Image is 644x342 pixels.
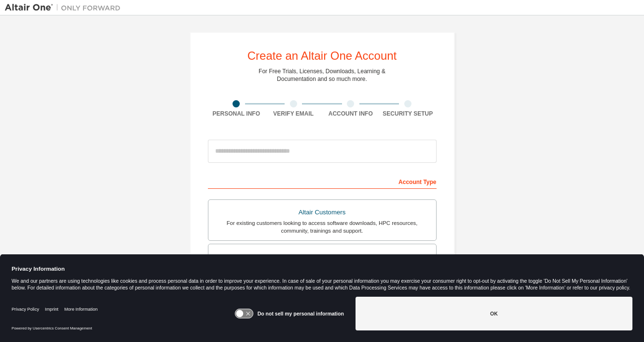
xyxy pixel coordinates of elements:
div: Create an Altair One Account [247,50,397,62]
div: For Free Trials, Licenses, Downloads, Learning & Documentation and so much more. [259,67,385,83]
div: Students [214,250,430,263]
div: Personal Info [208,110,265,118]
img: Altair One [5,3,125,13]
div: Verify Email [265,110,322,118]
div: Altair Customers [214,206,430,219]
div: Account Type [208,173,437,189]
div: For existing customers looking to access software downloads, HPC resources, community, trainings ... [214,219,430,235]
div: Account Info [322,110,380,118]
div: Security Setup [379,110,437,118]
